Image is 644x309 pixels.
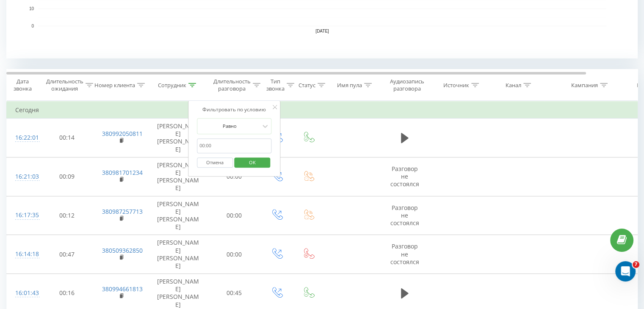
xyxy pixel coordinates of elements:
a: 380981701234 [102,168,143,177]
input: 00:00 [197,138,271,153]
div: Фильтровать по условию [197,105,271,114]
div: Дата звонка [7,78,38,92]
a: 380992050811 [102,130,143,138]
div: Длительность разговора [213,78,251,92]
td: 00:00 [208,196,261,235]
td: [PERSON_NAME] [PERSON_NAME] [149,235,208,274]
div: Сотрудник [158,82,186,89]
div: Имя пула [337,82,362,89]
div: Источник [443,82,469,89]
td: 00:00 [208,235,261,274]
iframe: Intercom live chat [615,261,636,281]
text: 10 [29,6,34,11]
td: 00:09 [41,157,94,196]
td: 00:47 [41,235,94,274]
div: Аудиозапись разговора [387,78,428,92]
div: Статус [299,82,315,89]
td: 00:14 [41,119,94,157]
a: 380987257713 [102,207,143,215]
div: 16:01:43 [15,285,32,301]
a: 380509362850 [102,246,143,254]
text: 0 [31,24,34,28]
a: 380994661813 [102,285,143,293]
span: Разговор не состоялся [390,204,419,227]
button: Отмена [197,157,233,168]
div: Тип звонка [266,78,285,92]
td: [PERSON_NAME] [PERSON_NAME] [149,196,208,235]
span: OK [240,156,264,169]
td: 00:12 [41,196,94,235]
span: 7 [633,261,639,268]
div: 16:17:35 [15,207,32,223]
span: Разговор не состоялся [390,165,419,188]
div: Канал [506,82,521,89]
div: 16:22:01 [15,130,32,146]
button: OK [234,157,270,168]
div: Номер клиента [94,82,135,89]
div: Кампания [571,82,598,89]
td: [PERSON_NAME] [PERSON_NAME] [149,119,208,157]
div: Длительность ожидания [46,78,83,92]
div: 16:21:03 [15,168,32,185]
text: [DATE] [315,29,329,33]
div: 16:14:18 [15,246,32,262]
td: [PERSON_NAME] [PERSON_NAME] [149,157,208,196]
span: Разговор не состоялся [390,242,419,265]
